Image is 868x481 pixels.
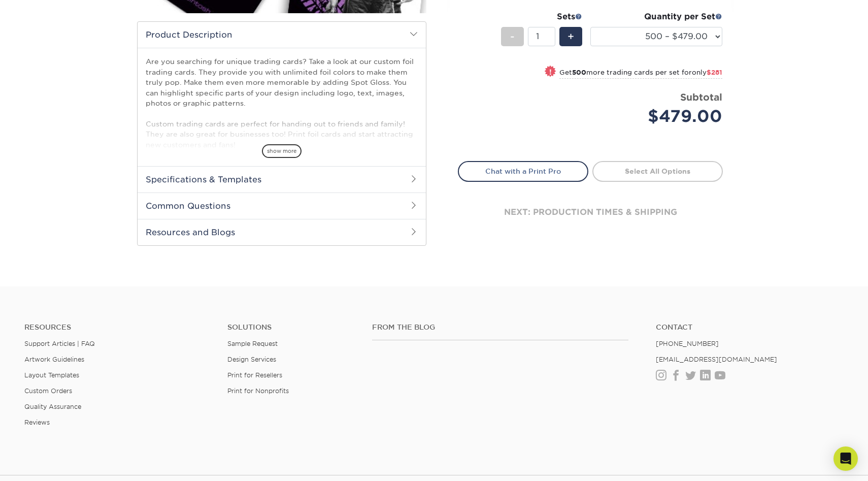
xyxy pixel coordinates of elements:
[24,419,50,426] a: Reviews
[549,67,552,77] span: !
[567,29,574,44] span: +
[24,340,95,347] a: Support Articles | FAQ
[510,29,515,44] span: -
[138,166,426,193] h2: Specifications & Templates
[559,69,722,79] small: Get more trading cards per set for
[656,323,844,332] a: Contact
[692,69,722,76] span: only
[138,22,426,48] h2: Product Description
[138,193,426,219] h2: Common Questions
[707,69,722,76] span: $281
[146,56,418,150] p: Are you searching for unique trading cards? Take a look at our custom foil trading cards. They pr...
[372,323,628,332] h4: From the Blog
[590,11,722,23] div: Quantity per Set
[24,387,72,395] a: Custom Orders
[458,161,588,181] a: Chat with a Print Pro
[24,403,81,410] a: Quality Assurance
[598,104,722,129] div: $479.00
[227,340,278,347] a: Sample Request
[24,356,84,363] a: Artwork Guidelines
[138,219,426,245] h2: Resources and Blogs
[680,91,722,103] strong: Subtotal
[262,144,302,158] span: show more
[24,371,79,379] a: Layout Templates
[458,182,723,243] div: next: production times & shipping
[833,446,858,471] div: Open Intercom Messenger
[227,371,282,379] a: Print for Resellers
[501,11,582,23] div: Sets
[24,323,212,332] h4: Resources
[572,69,586,76] strong: 500
[227,387,289,395] a: Print for Nonprofits
[592,161,723,181] a: Select All Options
[227,356,276,363] a: Design Services
[656,356,777,363] a: [EMAIL_ADDRESS][DOMAIN_NAME]
[227,323,357,332] h4: Solutions
[656,340,719,347] a: [PHONE_NUMBER]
